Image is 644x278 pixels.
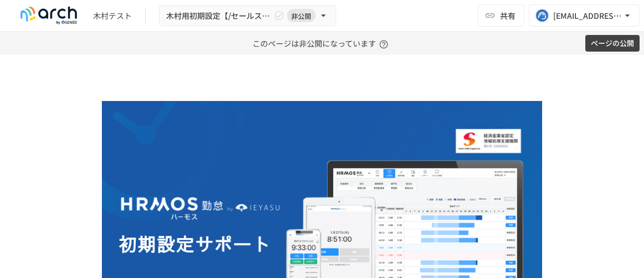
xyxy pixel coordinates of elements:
button: 共有 [478,4,524,27]
div: 木村テスト [93,10,132,22]
p: このページは非公開になっています [253,32,391,55]
span: 木村用初期設定【/セールス担当】株式会社〇〇様_初期設定サポート [166,9,271,23]
span: 非公開 [287,10,316,22]
button: [EMAIL_ADDRESS][DOMAIN_NAME] [529,4,640,27]
button: 木村用初期設定【/セールス担当】株式会社〇〇様_初期設定サポート非公開 [159,5,336,27]
button: ページの公開 [585,35,640,52]
span: 共有 [500,9,516,22]
div: [EMAIL_ADDRESS][DOMAIN_NAME] [553,9,622,23]
img: logo-default@2x-9cf2c760.svg [13,7,84,24]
